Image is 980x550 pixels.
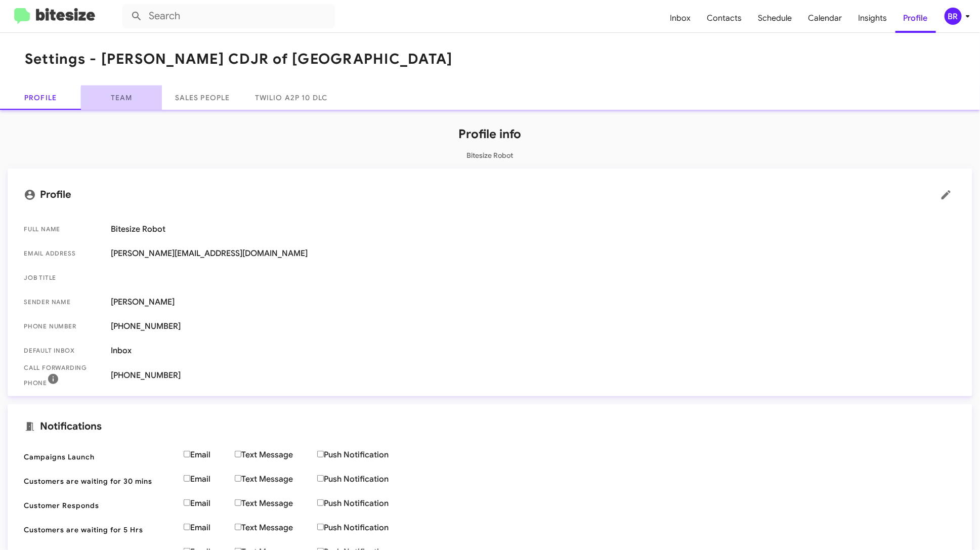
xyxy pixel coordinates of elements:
label: Push Notification [317,474,413,484]
label: Text Message [235,523,317,533]
label: Email [184,474,235,484]
input: Push Notification [317,499,324,506]
span: Sender Name [24,297,103,307]
mat-card-title: Notifications [24,420,956,433]
input: Push Notification [317,451,324,457]
input: Email [184,475,190,482]
a: Calendar [800,4,850,33]
a: Contacts [699,4,750,33]
span: Call Forwarding Phone [24,363,103,388]
span: Inbox [111,346,956,356]
span: Bitesize Robot [111,224,956,234]
input: Email [184,451,190,457]
a: Sales People [162,86,243,110]
span: Customers are waiting for 5 Hrs [24,525,176,535]
a: Profile [896,4,936,33]
span: Customer Responds [24,500,176,511]
span: Full Name [24,224,103,234]
a: Inbox [662,4,699,33]
span: Email Address [24,248,103,259]
span: Job Title [24,273,103,283]
input: Email [184,524,190,530]
a: Insights [850,4,896,33]
input: Text Message [235,524,241,530]
span: Campaigns Launch [24,452,176,462]
input: Text Message [235,499,241,506]
label: Text Message [235,498,317,509]
label: Email [184,450,235,460]
label: Push Notification [317,498,413,509]
label: Push Notification [317,523,413,533]
label: Email [184,523,235,533]
input: Search [122,4,335,28]
label: Email [184,498,235,509]
h1: Settings - [PERSON_NAME] CDJR of [GEOGRAPHIC_DATA] [25,51,453,67]
a: Twilio A2P 10 DLC [243,86,339,110]
button: BR [936,8,969,25]
span: Phone number [24,321,103,331]
h1: Profile info [8,126,972,142]
input: Push Notification [317,475,324,482]
span: Customers are waiting for 30 mins [24,476,176,486]
label: Text Message [235,474,317,484]
input: Push Notification [317,524,324,530]
p: Bitesize Robot [8,150,972,160]
input: Text Message [235,451,241,457]
input: Text Message [235,475,241,482]
a: Team [81,86,162,110]
a: Schedule [750,4,800,33]
span: [PHONE_NUMBER] [111,321,956,331]
span: [PERSON_NAME][EMAIL_ADDRESS][DOMAIN_NAME] [111,248,956,259]
span: [PERSON_NAME] [111,297,956,307]
mat-card-title: Profile [24,185,956,205]
input: Email [184,499,190,506]
div: BR [945,8,962,25]
span: Default Inbox [24,346,103,356]
span: [PHONE_NUMBER] [111,370,956,380]
label: Push Notification [317,450,413,460]
label: Text Message [235,450,317,460]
